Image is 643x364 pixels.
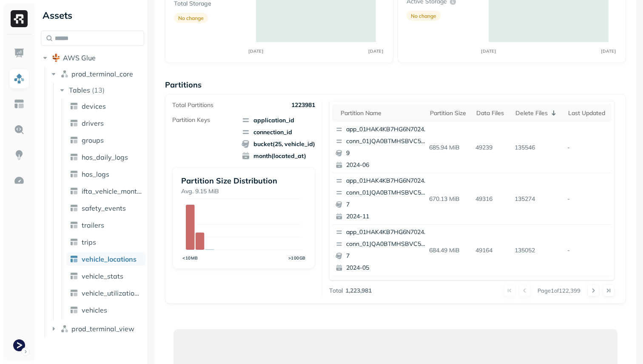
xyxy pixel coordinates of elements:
span: AWS Glue [63,54,96,62]
p: - [564,192,611,206]
p: app_01HAK4KB7HG6N7024210G3S8D5 [346,228,429,237]
span: prod_terminal_core [71,70,133,78]
div: Partition name [341,109,421,117]
img: table [70,289,78,297]
img: table [70,119,78,127]
span: application_id [242,116,315,124]
img: table [70,153,78,161]
p: 670.13 MiB [426,192,472,206]
button: app_01HAK4KB7HG6N7024210G3S8D5conn_01JQA0BTMHSBVC5PPGC0CTA6VH72024-05 [332,225,432,276]
img: table [70,272,78,280]
img: table [70,306,78,314]
div: Assets [41,8,144,22]
a: safety_events [66,201,145,215]
p: 49316 [472,192,511,206]
p: Page 1 of 122,399 [538,287,580,294]
span: hos_logs [82,170,109,178]
span: devices [82,102,106,110]
img: table [70,221,78,229]
p: 2024-05 [346,264,429,272]
p: 2024-11 [346,212,429,221]
a: vehicle_locations [66,252,145,266]
span: trailers [82,221,104,229]
a: hos_logs [66,167,145,181]
button: app_01HAK4KB7HG6N7024210G3S8D5conn_01JQA0BTMHSBVC5PPGC0CTA6VH72024-11 [332,173,432,224]
img: namespace [60,70,69,78]
p: 1223981 [291,101,315,109]
p: No change [178,15,204,21]
tspan: >100GB [288,255,306,260]
p: 49164 [472,243,511,258]
img: Ryft [11,10,28,27]
img: Assets [14,73,25,84]
p: 7 [346,252,429,260]
img: Insights [14,150,25,161]
p: 9 [346,149,429,158]
a: devices [66,99,145,113]
tspan: [DATE] [249,48,264,54]
a: trips [66,235,145,249]
p: app_01HAK4KB7HG6N7024210G3S8D5 [346,125,429,134]
p: Total [329,287,343,295]
p: 49239 [472,140,511,155]
span: vehicles [82,306,107,314]
p: 135274 [511,192,564,206]
button: app_01HAK4KB7HG6N7024210G3S8D5conn_01JQA0BTMHSBVC5PPGC0CTA6VH92025-04 [332,276,432,327]
a: vehicle_utilization_day [66,286,145,300]
img: Asset Explorer [14,99,25,110]
tspan: <10MB [182,255,198,260]
span: drivers [82,119,104,127]
span: connection_id [242,128,315,136]
img: Dashboard [14,48,25,59]
span: safety_events [82,204,126,212]
button: prod_terminal_core [49,67,145,81]
tspan: [DATE] [481,48,496,54]
span: vehicle_locations [82,255,137,263]
p: ( 13 ) [92,86,105,94]
span: Tables [69,86,90,94]
div: Partition size [430,109,468,117]
button: app_01HAK4KB7HG6N7024210G3S8D5conn_01JQA0BTMHSBVC5PPGC0CTA6VH92024-06 [332,122,432,173]
span: groups [82,136,104,144]
img: Terminal [13,339,25,351]
a: vehicle_stats [66,269,145,283]
p: Avg. 9.15 MiB [181,187,306,195]
p: Total Partitions [172,101,213,109]
p: 2024-06 [346,161,429,169]
p: - [564,243,611,258]
p: Partition Size Distribution [181,176,306,186]
p: No change [411,13,436,19]
p: conn_01JQA0BTMHSBVC5PPGC0CTA6VH [346,137,429,146]
p: 1,223,981 [345,287,372,295]
a: trailers [66,218,145,232]
button: prod_terminal_view [49,322,145,336]
tspan: [DATE] [601,48,616,54]
span: ifta_vehicle_months [82,187,142,195]
a: vehicles [66,303,145,317]
tspan: [DATE] [369,48,384,54]
p: conn_01JQA0BTMHSBVC5PPGC0CTA6VH [346,189,429,197]
img: root [52,54,60,62]
p: 685.94 MiB [426,140,472,155]
img: table [70,170,78,178]
div: Data Files [476,109,507,117]
p: 135052 [511,243,564,258]
p: 684.49 MiB [426,243,472,258]
p: 7 [346,200,429,209]
span: trips [82,238,96,246]
img: table [70,187,78,195]
button: AWS Glue [41,51,144,65]
a: groups [66,133,145,147]
div: Delete Files [515,108,560,118]
img: table [70,102,78,110]
img: namespace [60,324,69,333]
p: app_01HAK4KB7HG6N7024210G3S8D5 [346,177,429,185]
a: ifta_vehicle_months [66,184,145,198]
span: vehicle_utilization_day [82,289,142,297]
span: prod_terminal_view [71,324,134,333]
span: bucket(25, vehicle_id) [242,140,315,148]
div: Last updated [568,109,607,117]
p: conn_01JQA0BTMHSBVC5PPGC0CTA6VH [346,240,429,248]
span: vehicle_stats [82,272,123,280]
a: hos_daily_logs [66,150,145,164]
